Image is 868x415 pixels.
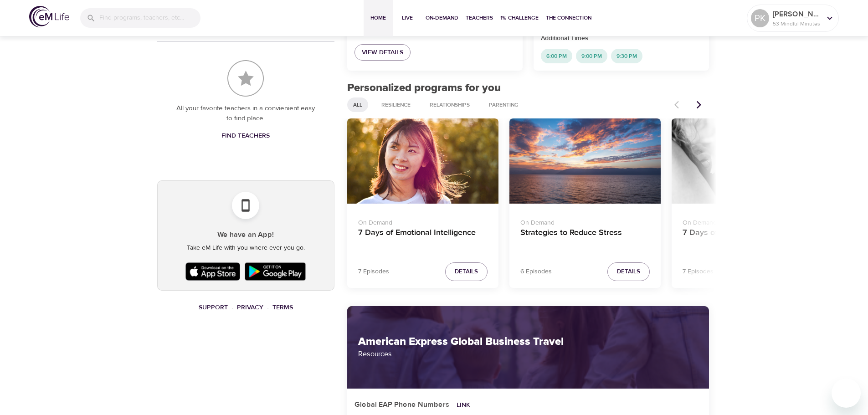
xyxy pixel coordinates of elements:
li: · [231,302,233,314]
h4: 7 Days of Embracing Diversity [683,228,812,250]
p: 53 Mindful Minutes [773,20,821,28]
h4: Strategies to Reduce Stress [520,228,650,250]
button: Details [607,262,650,281]
span: Find Teachers [221,130,270,142]
h5: Global EAP Phone Numbers [354,400,449,410]
button: 7 Days of Embracing Diversity [672,118,823,204]
p: All your favorite teachers in a convienient easy to find place. [175,103,316,124]
input: Find programs, teachers, etc... [99,8,200,28]
span: Parenting [483,101,524,109]
span: The Connection [546,13,591,23]
button: Next items [689,95,709,115]
img: Favorite Teachers [227,60,264,97]
p: Resources [358,348,699,359]
div: 9:00 PM [576,49,607,63]
div: Resilience [375,97,416,112]
iframe: Button to launch messaging window [832,379,861,408]
div: PK [751,9,769,27]
h2: Personalized programs for you [347,82,709,95]
a: View Details [354,44,411,61]
div: 6:00 PM [541,49,572,63]
img: Google Play Store [242,260,308,283]
span: All [348,101,368,109]
div: All [347,97,368,112]
h4: 7 Days of Emotional Intelligence [358,228,488,250]
span: View Details [362,47,403,58]
button: Strategies to Reduce Stress [509,118,661,204]
p: On-Demand [358,215,488,228]
span: Home [367,13,389,23]
p: 7 Episodes [683,267,714,277]
span: Details [455,266,478,277]
div: Parenting [483,97,524,112]
button: 7 Days of Emotional Intelligence [347,118,498,204]
span: Details [617,266,640,277]
button: Details [445,262,488,281]
span: Relationships [424,101,475,109]
p: Additional Times [541,34,702,43]
span: Resilience [376,101,416,109]
p: [PERSON_NAME] [773,9,821,20]
span: 1% Challenge [500,13,539,23]
span: 9:30 PM [611,52,642,60]
a: Support [199,303,228,312]
span: 9:00 PM [576,52,607,60]
div: 9:30 PM [611,49,642,63]
span: Teachers [466,13,493,23]
p: On-Demand [520,215,650,228]
span: Live [396,13,418,23]
p: Take eM Life with you where ever you go. [165,243,327,253]
p: 6 Episodes [520,267,552,277]
span: On-Demand [426,13,458,23]
img: Apple App Store [183,260,242,283]
li: · [267,302,269,314]
div: Relationships [424,97,476,112]
nav: breadcrumb [157,302,334,314]
a: Privacy [237,303,263,312]
p: On-Demand [683,215,812,228]
img: logo [29,6,69,27]
a: Find Teachers [218,128,273,144]
span: 6:00 PM [541,52,572,60]
p: 7 Episodes [358,267,389,277]
h2: American Express Global Business Travel [358,335,699,348]
a: Link [457,401,470,409]
a: Terms [272,303,293,312]
h5: We have an App! [165,230,327,240]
